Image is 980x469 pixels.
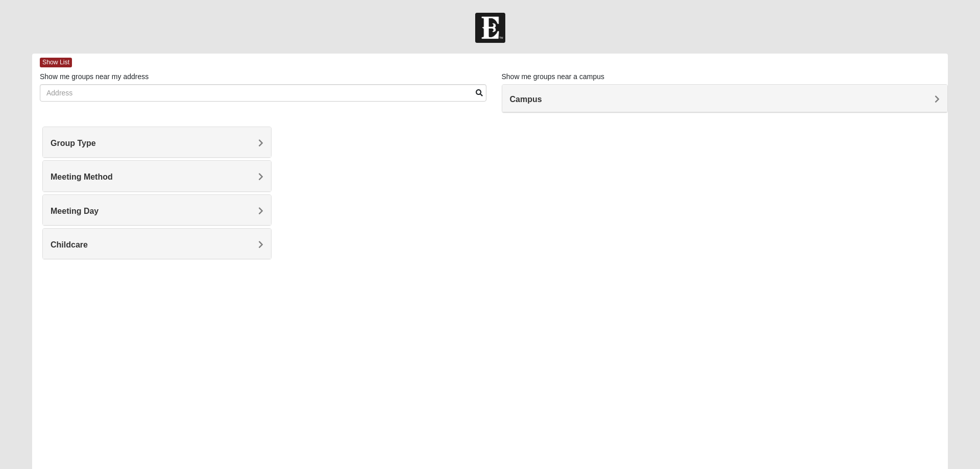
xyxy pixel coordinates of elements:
input: Address [40,84,486,102]
div: Childcare [43,229,271,259]
span: Meeting Day [51,207,99,215]
span: Show List [40,58,72,67]
span: Group Type [51,139,96,147]
div: Campus [502,85,948,112]
label: Show me groups near a campus [502,71,605,82]
span: Campus [510,95,542,104]
span: Childcare [51,240,88,249]
div: Meeting Day [43,195,271,225]
div: Meeting Method [43,161,271,191]
label: Show me groups near my address [40,71,149,82]
div: Group Type [43,127,271,157]
span: Meeting Method [51,172,113,181]
img: Church of Eleven22 Logo [475,13,505,43]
